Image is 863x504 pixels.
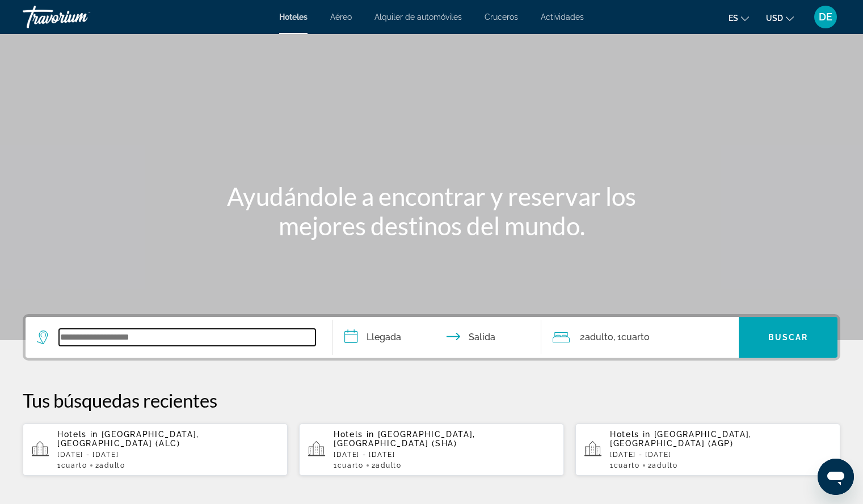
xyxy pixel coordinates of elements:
span: 2 [648,461,678,469]
span: DE [819,11,832,23]
button: Hotels in [GEOGRAPHIC_DATA], [GEOGRAPHIC_DATA] (ALC)[DATE] - [DATE]1Cuarto2Adulto [23,423,288,476]
span: USD [766,14,783,23]
span: Cuarto [614,461,640,469]
span: Buscar [768,333,809,342]
span: 1 [334,461,364,469]
span: Cuarto [621,332,650,342]
button: Buscar [739,317,837,358]
span: 2 [580,329,613,345]
h1: Ayudándole a encontrar y reservar los mejores destinos del mundo. [219,181,645,240]
a: Alquiler de automóviles [374,12,462,22]
span: 2 [372,461,402,469]
p: [DATE] - [DATE] [334,451,555,459]
span: Adulto [652,461,677,469]
button: Hotels in [GEOGRAPHIC_DATA], [GEOGRAPHIC_DATA] (AGP)[DATE] - [DATE]1Cuarto2Adulto [575,423,840,476]
span: , 1 [613,329,650,345]
span: Adulto [99,461,125,469]
button: User Menu [811,5,840,29]
span: [GEOGRAPHIC_DATA], [GEOGRAPHIC_DATA] (SHA) [334,430,475,448]
p: [DATE] - [DATE] [610,451,831,459]
a: Cruceros [485,12,518,22]
a: Aéreo [330,12,352,22]
a: Actividades [541,12,584,22]
span: Hotels in [334,430,374,439]
span: Adulto [585,332,613,342]
span: Hotels in [57,430,98,439]
span: [GEOGRAPHIC_DATA], [GEOGRAPHIC_DATA] (AGP) [610,430,752,448]
p: Tus búsquedas recientes [23,389,840,412]
span: 1 [57,461,87,469]
button: Change language [729,10,749,26]
span: Cuarto [61,461,87,469]
p: [DATE] - [DATE] [57,451,279,459]
a: Travorium [23,2,136,32]
span: Adulto [376,461,401,469]
span: Cuarto [338,461,364,469]
iframe: Button to launch messaging window [818,459,854,495]
span: Hotels in [610,430,651,439]
span: es [729,14,738,23]
a: Hoteles [279,12,308,22]
button: Hotels in [GEOGRAPHIC_DATA], [GEOGRAPHIC_DATA] (SHA)[DATE] - [DATE]1Cuarto2Adulto [299,423,564,476]
span: 1 [610,461,640,469]
div: Search widget [26,317,837,358]
button: Check in and out dates [333,317,542,358]
span: 2 [95,461,125,469]
span: [GEOGRAPHIC_DATA], [GEOGRAPHIC_DATA] (ALC) [57,430,199,448]
button: Change currency [766,10,794,26]
button: Travelers: 2 adults, 0 children [541,317,739,358]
